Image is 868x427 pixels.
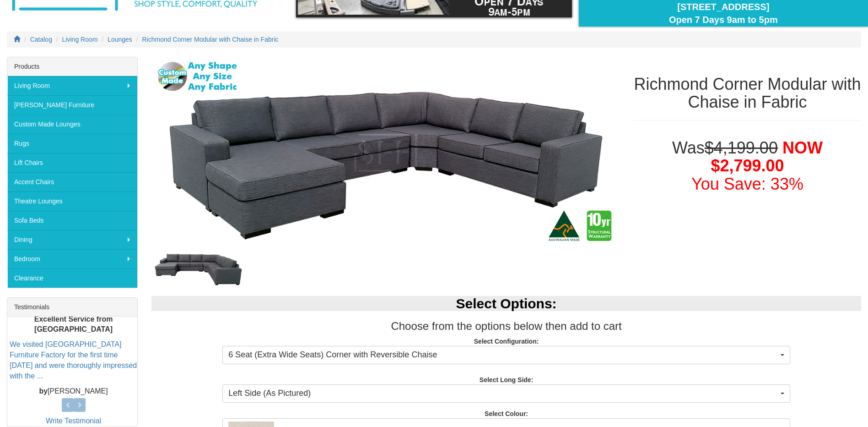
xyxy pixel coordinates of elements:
a: Clearance [7,268,137,288]
p: [PERSON_NAME] [10,386,137,397]
a: Theatre Lounges [7,192,137,211]
div: Products [7,57,137,76]
font: You Save: 33% [691,175,803,193]
a: Bedroom [7,249,137,268]
a: We visited [GEOGRAPHIC_DATA] Furniture Factory for the first time [DATE] and were thoroughly impr... [10,340,137,380]
del: $4,199.00 [705,138,778,157]
a: Custom Made Lounges [7,115,137,134]
strong: Select Colour: [485,410,528,417]
a: Lift Chairs [7,153,137,172]
span: NOW $2,799.00 [711,138,822,175]
a: Living Room [62,36,98,43]
button: 6 Seat (Extra Wide Seats) Corner with Reversible Chaise [222,346,790,364]
h3: Choose from the options below then add to cart [151,320,861,332]
strong: Select Long Side: [480,376,533,383]
a: Dining [7,230,137,249]
b: Excellent Service from [GEOGRAPHIC_DATA] [34,315,113,334]
span: Left Side (As Pictured) [228,388,778,400]
a: Rugs [7,134,137,153]
a: Write Testimonial [46,417,101,425]
a: Living Room [7,76,137,95]
a: Catalog [30,36,52,43]
button: Left Side (As Pictured) [222,384,790,403]
b: Select Options: [456,296,557,311]
span: 6 Seat (Extra Wide Seats) Corner with Reversible Chaise [228,349,778,361]
a: Lounges [108,36,132,43]
a: [PERSON_NAME] Furniture [7,95,137,115]
h1: Was [634,139,861,193]
a: Richmond Corner Modular with Chaise in Fabric [142,36,279,43]
strong: Select Configuration: [474,338,539,345]
div: Testimonials [7,298,137,317]
a: Sofa Beds [7,211,137,230]
a: Accent Chairs [7,172,137,192]
b: by [39,387,48,395]
h1: Richmond Corner Modular with Chaise in Fabric [634,75,861,111]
